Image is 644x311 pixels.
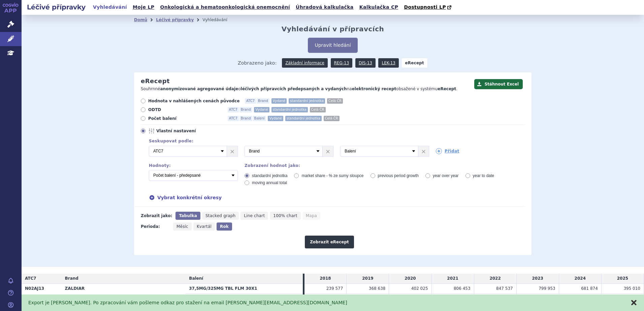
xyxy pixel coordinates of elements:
[294,3,356,12] a: Úhradová kalkulačka
[186,284,302,294] th: 37,5MG/325MG TBL FLM 30X1
[326,286,343,291] span: 239 577
[559,274,601,283] td: 2024
[245,98,256,104] span: ATC7
[25,276,36,281] span: ATC7
[436,148,459,154] a: Přidat
[323,146,333,156] a: ×
[268,116,283,121] span: Vydané
[239,116,252,121] span: Brand
[257,98,269,104] span: Brand
[308,38,357,53] button: Upravit hledání
[301,173,363,178] span: market share - % ze sumy sloupce
[305,236,354,248] button: Zobrazit eRecept
[220,224,229,229] span: Rok
[141,212,172,220] div: Zobrazit jako:
[474,274,516,283] td: 2022
[289,98,325,104] span: standardní jednotka
[239,107,252,112] span: Brand
[91,3,129,12] a: Vyhledávání
[402,58,428,68] strong: eRecept
[310,107,326,112] span: Celá ČR
[306,213,317,218] span: Mapa
[156,18,194,22] a: Léčivé přípravky
[271,107,308,112] span: standardní jednotka
[141,222,170,231] div: Perioda:
[418,146,429,156] a: ×
[352,87,396,91] strong: elektronický recept
[389,274,431,283] td: 2020
[327,98,343,104] span: Celá ČR
[186,293,302,304] th: 37,5MG/325MG TBL FLM 60X1
[516,274,559,283] td: 2023
[228,116,239,121] span: ATC7
[141,77,170,85] h2: eRecept
[227,146,237,156] a: ×
[474,79,523,89] button: Stáhnout Excel
[131,3,156,12] a: Moje LP
[142,146,525,157] div: 3
[197,224,212,229] span: Kvartál
[431,274,474,283] td: 2021
[271,98,287,104] span: Vydané
[282,58,328,68] a: Základní informace
[285,116,322,121] span: standardní jednotka
[282,25,384,33] h2: Vyhledávání v přípravcích
[252,173,287,178] span: standardní jednotka
[202,15,236,25] li: Vyhledávání
[179,213,197,218] span: Tabulka
[148,98,239,104] span: Hodnota v nahlášených cenách původce
[601,274,644,283] td: 2025
[347,274,389,283] td: 2019
[253,116,266,121] span: Balení
[176,224,188,229] span: Měsíc
[189,276,203,281] span: Balení
[355,58,376,68] a: DIS-13
[160,87,238,91] strong: anonymizované agregované údaje
[581,286,598,291] span: 681 874
[357,3,400,12] a: Kalkulačka CP
[433,173,459,178] span: year over year
[623,286,640,291] span: 395 010
[631,299,637,306] button: zavřít
[273,213,297,218] span: 100% chart
[22,2,91,12] h2: Léčivé přípravky
[245,163,525,168] div: Zobrazení hodnot jako:
[254,107,269,112] span: Vydané
[324,116,340,121] span: Celá ČR
[205,213,235,218] span: Stacked graph
[134,18,147,22] a: Domů
[238,58,277,68] span: Zobrazeno jako:
[244,213,265,218] span: Line chart
[378,173,419,178] span: previous period growth
[331,58,353,68] a: REG-13
[454,286,471,291] span: 806 453
[142,139,525,143] div: Seskupovat podle:
[378,58,398,68] a: LEK-13
[28,299,624,306] div: Export je [PERSON_NAME]. Po zpracování vám pošleme odkaz pro stažení na email [PERSON_NAME][EMAIL...
[473,173,494,178] span: year to date
[369,286,386,291] span: 368 638
[252,180,287,185] span: moving annual total
[304,274,347,283] td: 2018
[142,194,525,201] div: Vybrat konkrétní okresy
[411,286,428,291] span: 402 025
[438,87,456,91] strong: eRecept
[158,3,292,12] a: Onkologická a hematoonkologická onemocnění
[404,4,446,10] span: Dostupnosti LP
[402,3,455,12] a: Dostupnosti LP
[156,128,230,134] span: Vlastní nastavení
[496,286,513,291] span: 847 537
[141,86,471,92] p: Souhrnné o na obsažené v systému .
[65,276,78,281] span: Brand
[149,163,238,168] div: Hodnoty:
[148,107,222,112] span: ODTD
[148,116,222,121] span: Počet balení
[228,107,239,112] span: ATC7
[241,87,347,91] strong: léčivých přípravcích předepsaných a vydaných
[539,286,555,291] span: 799 953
